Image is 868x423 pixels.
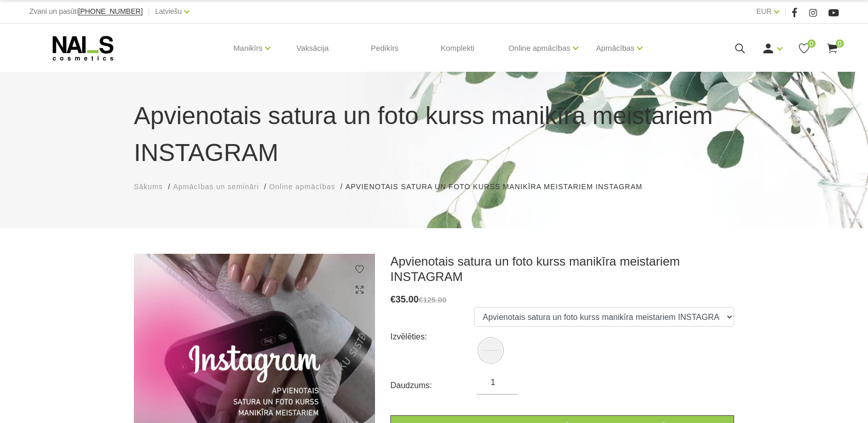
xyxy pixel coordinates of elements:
[836,39,844,48] span: 0
[78,7,143,15] span: [PHONE_NUMBER]
[269,183,336,191] span: Online apmācības
[479,339,502,362] label: Nav atlikumā
[233,28,263,69] a: Manikīrs
[269,182,336,192] a: Online apmācības
[396,294,419,305] span: 35.00
[798,42,811,55] a: 0
[134,97,734,171] h1: Apvienotais satura un foto kurss manikīra meistariem INSTAGRAM
[508,28,570,69] a: Online apmācības
[155,5,182,17] a: Latviešu
[288,24,337,73] a: Vaksācija
[363,24,407,73] a: Pedikīrs
[390,377,477,394] div: Daudzums:
[756,5,772,17] a: EUR
[173,182,259,192] a: Apmācības un semināri
[390,329,474,345] div: Izvēlēties:
[148,5,150,18] span: |
[807,39,816,48] span: 0
[345,182,653,192] li: Apvienotais satura un foto kurss manikīra meistariem INSTAGRAM
[390,254,734,285] h3: Apvienotais satura un foto kurss manikīra meistariem INSTAGRAM
[432,24,483,73] a: Komplekti
[479,339,502,362] img: Apvienotais satura un foto kurss manikīra meistariem INSTAGRAM
[826,42,839,55] a: 0
[390,294,396,305] span: €
[419,295,446,304] s: €125.00
[784,5,786,18] span: |
[173,183,259,191] span: Apmācības un semināri
[78,8,143,15] a: [PHONE_NUMBER]
[596,28,635,69] a: Apmācības
[134,182,163,192] a: Sākums
[134,183,163,191] span: Sākums
[29,5,143,18] div: Zvani un pasūti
